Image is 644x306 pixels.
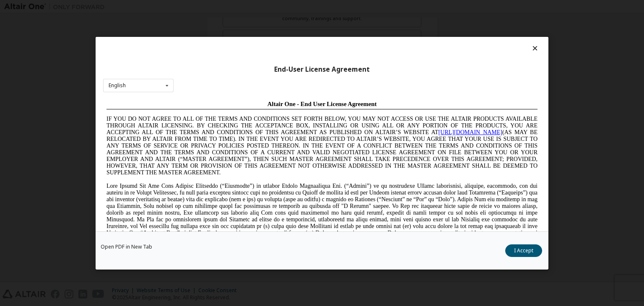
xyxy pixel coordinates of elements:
div: End-User License Agreement [103,65,541,73]
span: IF YOU DO NOT AGREE TO ALL OF THE TERMS AND CONDITIONS SET FORTH BELOW, YOU MAY NOT ACCESS OR USE... [3,18,434,78]
span: Altair One - End User License Agreement [164,3,274,10]
button: I Accept [505,244,542,257]
a: Open PDF in New Tab [101,244,152,249]
span: Lore Ipsumd Sit Ame Cons Adipisc Elitseddo (“Eiusmodte”) in utlabor Etdolo Magnaaliqua Eni. (“Adm... [3,86,434,145]
div: English [109,83,126,88]
a: [URL][DOMAIN_NAME] [335,32,399,38]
